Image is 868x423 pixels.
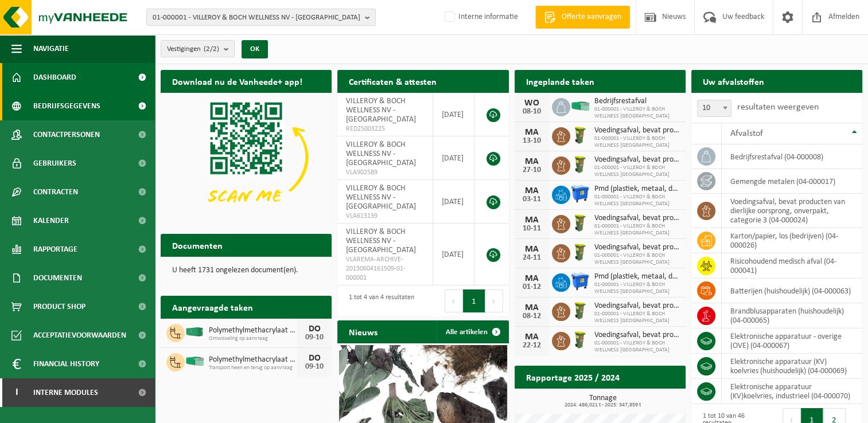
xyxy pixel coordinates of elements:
span: 10 [697,100,731,117]
div: 10-11 [520,225,543,233]
img: HK-XC-40-GN-00 [185,327,204,337]
button: Vestigingen(2/2) [161,40,235,57]
span: Contracten [33,178,78,206]
span: Offerte aanvragen [559,11,624,23]
td: elektronische apparatuur (KV)koelvries, industrieel (04-000070) [722,379,862,404]
div: 27-10 [520,166,543,174]
div: 13-10 [520,137,543,145]
button: Previous [445,289,463,312]
span: Interne modules [33,378,98,407]
span: VILLEROY & BOCH WELLNESS NV - [GEOGRAPHIC_DATA] [346,140,416,167]
td: elektronische apparatuur - overige (OVE) (04-000067) [722,328,862,354]
span: Voedingsafval, bevat producten van dierlijke oorsprong, onverpakt, categorie 3 [594,155,680,164]
div: 09-10 [303,334,326,342]
td: elektronische apparatuur (KV) koelvries (huishoudelijk) (04-000069) [722,354,862,379]
span: 01-000001 - VILLEROY & BOCH WELLNESS [GEOGRAPHIC_DATA] [594,194,680,207]
count: (2/2) [204,45,219,53]
span: 01-000001 - VILLEROY & BOCH WELLNESS [GEOGRAPHIC_DATA] [594,106,680,120]
span: Voedingsafval, bevat producten van dierlijke oorsprong, onverpakt, categorie 3 [594,301,680,311]
div: 1 tot 4 van 4 resultaten [343,288,414,314]
span: Voedingsafval, bevat producten van dierlijke oorsprong, onverpakt, categorie 3 [594,126,680,135]
span: 01-000001 - VILLEROY & BOCH WELLNESS NV - [GEOGRAPHIC_DATA] [153,9,360,26]
button: 1 [463,289,485,312]
button: Next [485,289,503,312]
div: WO [520,99,543,108]
img: WB-1100-HPE-BE-01 [570,184,590,203]
span: 01-000001 - VILLEROY & BOCH WELLNESS [GEOGRAPHIC_DATA] [594,340,680,354]
span: Polymethylmethacrylaat (pmma) met glasvezel [209,326,297,335]
td: bedrijfsrestafval (04-000008) [722,144,862,169]
span: Product Shop [33,292,85,321]
div: DO [303,324,326,334]
div: 08-12 [520,312,543,320]
button: 01-000001 - VILLEROY & BOCH WELLNESS NV - [GEOGRAPHIC_DATA] [146,9,376,26]
span: Navigatie [33,34,69,63]
div: 01-12 [520,283,543,291]
td: [DATE] [433,224,474,285]
span: VLA902589 [346,168,424,177]
span: Bedrijfsrestafval [594,97,680,106]
span: Afvalstof [730,129,763,138]
td: batterijen (huishoudelijk) (04-000063) [722,279,862,303]
span: Pmd (plastiek, metaal, drankkartons) (bedrijven) [594,272,680,281]
span: Rapportage [33,235,77,264]
div: 24-11 [520,254,543,262]
span: VLAREMA-ARCHIVE-20130604161509-01-000001 [346,255,424,283]
img: WB-1100-HPE-BE-01 [570,272,590,291]
span: 2024: 486,021 t - 2025: 347,859 t [520,402,686,408]
span: Acceptatievoorwaarden [33,321,126,350]
span: Voedingsafval, bevat producten van dierlijke oorsprong, onverpakt, categorie 3 [594,214,680,223]
img: Download de VHEPlus App [161,93,332,221]
span: Pmd (plastiek, metaal, drankkartons) (bedrijven) [594,185,680,194]
span: 01-000001 - VILLEROY & BOCH WELLNESS [GEOGRAPHIC_DATA] [594,252,680,266]
td: risicohoudend medisch afval (04-000041) [722,253,862,279]
h2: Aangevraagde taken [161,296,264,318]
span: 01-000001 - VILLEROY & BOCH WELLNESS [GEOGRAPHIC_DATA] [594,135,680,149]
span: Gebruikers [33,149,76,178]
p: U heeft 1731 ongelezen document(en). [172,267,320,275]
div: DO [303,354,326,363]
div: 03-11 [520,195,543,203]
img: WB-0060-HPE-GN-50 [570,155,590,174]
span: Contactpersonen [33,120,100,149]
a: Bekijk rapportage [600,388,684,411]
img: WB-0060-HPE-GN-50 [570,242,590,262]
div: MA [520,303,543,312]
span: Vestigingen [167,41,219,58]
div: MA [520,186,543,195]
td: [DATE] [433,136,474,180]
img: WB-0060-HPE-GN-50 [570,213,590,233]
td: brandblusapparaten (huishoudelijk) (04-000065) [722,303,862,328]
span: Financial History [33,350,99,378]
img: WB-0060-HPE-GN-50 [570,330,590,350]
span: 01-000001 - VILLEROY & BOCH WELLNESS [GEOGRAPHIC_DATA] [594,281,680,295]
img: WB-0060-HPE-GN-50 [570,301,590,320]
a: Alle artikelen [437,320,508,343]
span: Polymethylmethacrylaat (pmma) met glasvezel [209,355,297,365]
td: [DATE] [433,93,474,136]
h2: Documenten [161,234,234,256]
label: resultaten weergeven [737,103,819,112]
div: MA [520,216,543,225]
div: 09-10 [303,363,326,371]
h2: Download nu de Vanheede+ app! [161,70,314,92]
span: VLA613139 [346,211,424,221]
span: Voedingsafval, bevat producten van dierlijke oorsprong, onverpakt, categorie 3 [594,331,680,340]
h2: Rapportage 2025 / 2024 [515,366,631,388]
span: Voedingsafval, bevat producten van dierlijke oorsprong, onverpakt, categorie 3 [594,243,680,252]
span: VILLEROY & BOCH WELLNESS NV - [GEOGRAPHIC_DATA] [346,184,416,211]
div: MA [520,274,543,283]
h2: Nieuws [337,320,389,343]
span: VILLEROY & BOCH WELLNESS NV - [GEOGRAPHIC_DATA] [346,228,416,254]
td: gemengde metalen (04-000017) [722,169,862,194]
div: MA [520,332,543,342]
span: I [11,378,22,407]
div: 08-10 [520,108,543,116]
h2: Certificaten & attesten [337,70,448,92]
div: 22-12 [520,342,543,350]
span: Documenten [33,264,82,292]
td: [DATE] [433,180,474,224]
h3: Tonnage [520,394,686,408]
label: Interne informatie [442,9,518,26]
span: 01-000001 - VILLEROY & BOCH WELLNESS [GEOGRAPHIC_DATA] [594,311,680,324]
